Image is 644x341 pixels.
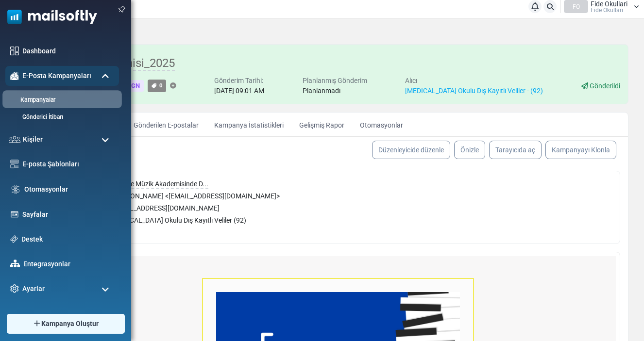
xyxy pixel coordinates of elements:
a: Destek [21,234,114,244]
span: 🌱 Fide Müzik Akademisinde D... [112,180,208,189]
img: email-templates-icon.svg [10,160,19,168]
div: [EMAIL_ADDRESS][DOMAIN_NAME] [112,203,610,213]
span: Kişiler [23,134,43,145]
a: Kampanya İstatistikleri [206,113,291,137]
div: [DATE] 09:01 AM [214,86,264,96]
a: Entegrasyonlar [23,259,114,269]
div: Gönderim Tarihi: [214,76,264,86]
img: support-icon.svg [10,235,18,243]
span: Kampanya Oluştur [41,319,99,329]
span: Ayarlar [22,284,45,294]
div: [PERSON_NAME] < [EMAIL_ADDRESS][DOMAIN_NAME] > [112,191,610,201]
span: Gönderildi [590,82,620,90]
a: Önizle [454,141,485,159]
a: 0 [148,80,166,92]
a: Gönderilen E-postalar [126,113,206,137]
img: campaigns-icon-active.png [10,72,19,80]
span: E-Posta Kampanyaları [22,71,91,81]
img: landing_pages.svg [10,210,19,219]
a: Gelişmiş Rapor [291,113,352,137]
a: Dashboard [22,46,114,56]
a: Otomasyonlar [352,113,411,137]
a: Sayfalar [22,210,114,220]
a: Kampanyalar [2,96,119,105]
img: settings-icon.svg [10,284,19,293]
span: Fide Okullari [591,0,627,7]
a: E-posta Şablonları [22,159,114,169]
span: Planlanmadı [303,87,340,95]
span: 0 [159,82,163,89]
div: Planlanmış Gönderim [303,76,367,86]
img: dashboard-icon.svg [10,47,19,55]
a: Kampanyayı Klonla [545,141,616,159]
span: [MEDICAL_DATA] Okulu Dış Kayıtlı Veliler (92) [112,216,246,224]
span: Fide Okulları [591,7,623,13]
div: Alıcı [405,76,543,86]
a: Etiket Ekle [170,83,176,89]
a: Tarayıcıda aç [489,141,542,159]
a: [MEDICAL_DATA] Okulu Dış Kayıtlı Veliler - (92) [405,87,543,95]
a: Otomasyonlar [24,184,114,195]
a: Gönderici İtibarı [5,113,117,121]
a: Düzenleyicide düzenle [372,141,450,159]
img: workflow.svg [10,184,21,195]
img: contacts-icon.svg [9,136,20,143]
